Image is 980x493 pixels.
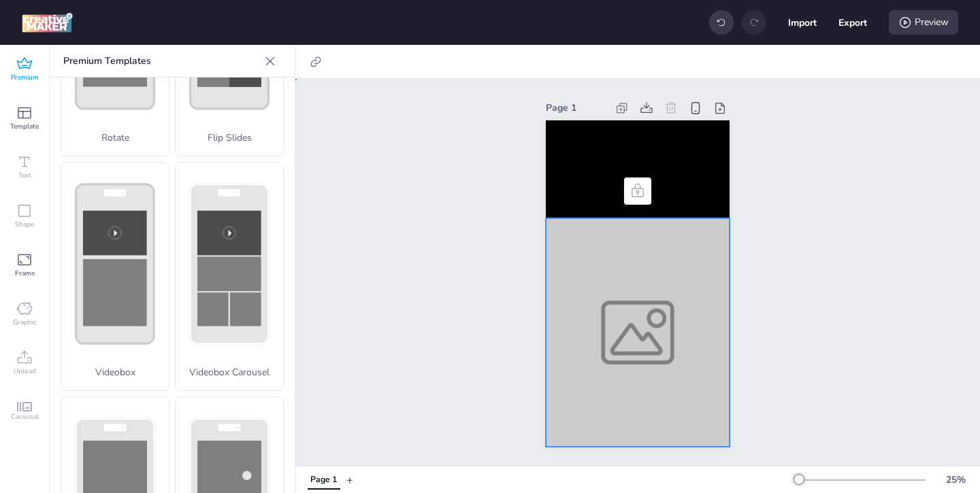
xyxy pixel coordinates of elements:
p: Rotate [61,131,169,145]
span: Text [18,170,31,181]
span: Shape [15,219,34,230]
p: Premium Templates [63,45,259,78]
p: Videobox [61,365,169,379]
p: Flip Slides [176,131,283,145]
span: Frame [15,268,35,279]
div: Page 1 [310,474,337,486]
img: logo Creative Maker [22,12,73,33]
span: Carousel [11,411,39,422]
div: Tabs [301,468,346,492]
div: Preview [889,10,958,35]
button: + [346,468,353,492]
span: Premium [11,72,39,83]
button: Export [838,8,867,37]
span: Graphic [13,317,37,328]
p: Videobox Carousel [176,365,283,379]
span: Template [10,121,39,132]
div: Page 1 [546,101,607,115]
span: Upload [14,366,36,377]
div: 25 % [939,473,972,487]
button: Import [788,8,817,37]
